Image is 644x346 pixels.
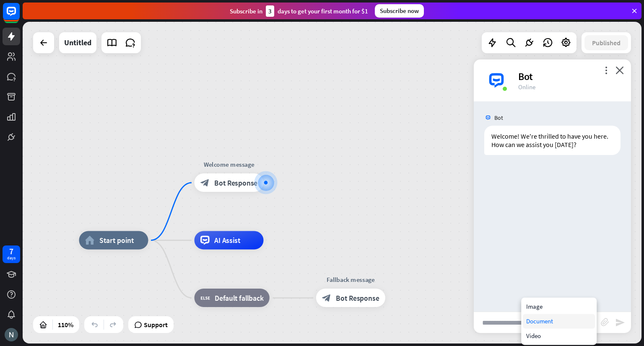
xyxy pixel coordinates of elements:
[518,70,621,83] div: Bot
[200,293,210,302] i: block_fallback
[55,318,76,331] div: 110%
[523,328,595,343] div: Video
[484,126,621,155] div: Welcome! We're thrilled to have you here. How can we assist you [DATE]?
[214,236,241,245] span: AI Assist
[9,248,13,255] div: 7
[375,4,424,18] div: Subscribe now
[523,299,595,314] div: Image
[230,5,368,17] div: Subscribe in days to get your first month for $1
[584,35,628,50] button: Published
[518,83,621,91] div: Online
[99,236,134,245] span: Start point
[187,160,270,169] div: Welcome message
[200,178,210,187] i: block_bot_response
[7,255,16,261] div: days
[336,293,379,302] span: Bot Response
[615,318,625,328] i: send
[309,275,392,284] div: Fallback message
[602,66,610,74] i: more_vert
[85,236,95,245] i: home_2
[144,318,168,331] span: Support
[494,114,503,121] span: Bot
[615,66,624,74] i: close
[7,3,32,28] button: Open LiveChat chat widget
[214,178,257,187] span: Bot Response
[215,293,264,302] span: Default fallback
[322,293,331,302] i: block_bot_response
[601,318,609,326] i: block_attachment
[266,5,274,17] div: 3
[64,32,91,53] div: Untitled
[3,245,20,263] a: 7 days
[523,314,595,328] div: Document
